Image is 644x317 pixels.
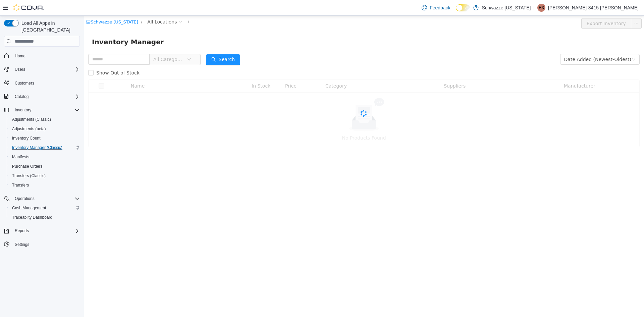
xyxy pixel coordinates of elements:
span: All Locations [63,2,93,10]
span: Customers [15,81,34,86]
span: / [104,4,105,9]
a: Adjustments (beta) [9,125,49,133]
span: Catalog [15,94,29,99]
span: Operations [12,195,80,203]
span: Customers [12,79,80,87]
span: Home [12,51,80,60]
span: Manifests [9,153,80,161]
button: Operations [12,195,37,203]
button: Settings [1,240,83,249]
button: Inventory [1,105,83,115]
button: Catalog [12,93,31,101]
span: Home [15,53,25,59]
button: icon: ellipsis [547,2,558,13]
button: Export Inventory [497,2,547,13]
i: icon: down [103,42,107,46]
span: Inventory Manager (Classic) [12,145,62,150]
button: Catalog [1,92,83,101]
span: Transfers [12,182,29,188]
button: Inventory Count [7,134,83,143]
button: Reports [1,226,83,235]
button: Manifests [7,152,83,162]
div: Date Added (Newest-Oldest) [480,39,547,49]
span: Manifests [12,154,29,160]
span: Reports [15,228,29,233]
span: Purchase Orders [12,164,43,169]
span: Adjustments (Classic) [9,115,80,123]
span: R3 [539,4,544,12]
a: Customers [12,79,37,87]
a: Cash Management [9,204,49,212]
button: Users [1,65,83,74]
span: Catalog [12,93,80,101]
button: Home [1,51,83,60]
i: icon: shop [2,4,7,8]
a: Transfers (Classic) [9,172,48,180]
a: Adjustments (Classic) [9,115,54,123]
button: Traceabilty Dashboard [7,213,83,222]
span: Adjustments (Classic) [12,117,51,122]
a: Inventory Manager (Classic) [9,144,65,152]
span: Inventory Manager (Classic) [9,144,80,152]
i: icon: down [548,42,552,46]
button: Reports [12,227,32,235]
nav: Complex example [4,48,80,267]
a: Purchase Orders [9,162,45,170]
button: icon: searchSearch [122,39,156,49]
span: Transfers (Classic) [12,173,46,178]
span: Settings [15,242,29,247]
a: Settings [12,241,32,249]
a: Manifests [9,153,32,161]
span: Operations [15,196,35,201]
span: All Categories [69,40,100,47]
span: Inventory [12,106,80,114]
button: Adjustments (Classic) [7,115,83,124]
span: Reports [12,227,80,235]
span: Users [15,67,25,72]
span: Show Out of Stock [10,54,58,60]
div: Ryan-3415 Langeler [537,4,545,12]
button: Cash Management [7,203,83,213]
a: Home [12,52,28,60]
button: Inventory [12,106,34,114]
button: Operations [1,194,83,203]
span: Adjustments (beta) [12,126,46,131]
button: Adjustments (beta) [7,124,83,134]
span: Traceabilty Dashboard [12,215,52,220]
input: Dark Mode [456,4,470,11]
a: Inventory Count [9,134,43,142]
span: / [57,4,58,9]
button: Transfers [7,180,83,190]
button: Purchase Orders [7,162,83,171]
span: Inventory Manager [8,21,84,32]
span: Load All Apps in [GEOGRAPHIC_DATA] [19,20,80,33]
p: | [533,4,535,12]
img: Cova [13,4,44,11]
span: Transfers (Classic) [9,172,80,180]
span: Adjustments (beta) [9,125,80,133]
p: [PERSON_NAME]-3415 [PERSON_NAME] [548,4,639,12]
button: Users [12,65,28,73]
span: Inventory Count [9,134,80,142]
button: Transfers (Classic) [7,171,83,180]
span: Transfers [9,181,80,189]
span: Inventory Count [12,136,41,141]
span: Traceabilty Dashboard [9,213,80,221]
span: Cash Management [12,205,46,211]
a: Feedback [419,1,453,14]
a: Traceabilty Dashboard [9,213,55,221]
span: Cash Management [9,204,80,212]
button: Inventory Manager (Classic) [7,143,83,152]
span: Feedback [430,4,450,11]
span: Purchase Orders [9,162,80,170]
p: Schwazze [US_STATE] [482,4,531,12]
a: icon: shopSchwazze [US_STATE] [2,4,54,9]
span: Inventory [15,107,31,113]
span: Users [12,65,80,73]
span: Settings [12,240,80,249]
a: Transfers [9,181,32,189]
button: Customers [1,78,83,88]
